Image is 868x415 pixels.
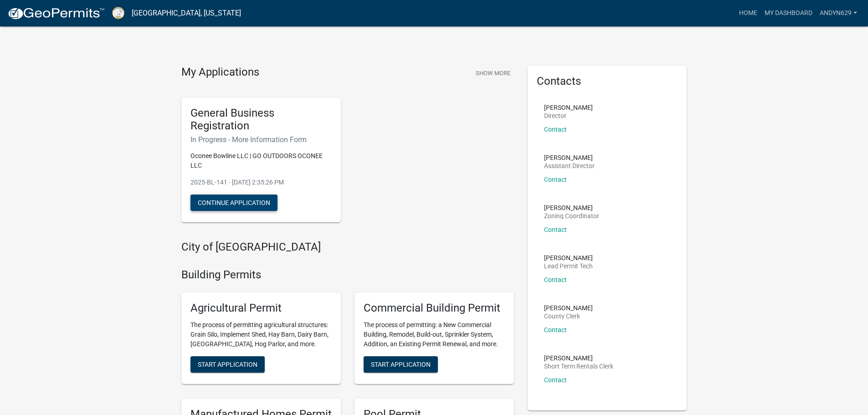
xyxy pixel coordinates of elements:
button: Start Application [364,356,438,373]
h6: In Progress - More Information Form [190,135,332,144]
p: The process of permitting agricultural structures: Grain Silo, Implement Shed, Hay Barn, Dairy Ba... [190,320,332,349]
p: Director [544,113,593,119]
button: Show More [472,66,514,81]
p: 2025-BL-141 - [DATE] 2:35:26 PM [190,178,332,187]
p: [PERSON_NAME] [544,154,595,161]
span: Start Application [198,360,257,368]
span: Start Application [371,360,431,368]
button: Continue Application [190,195,277,211]
a: Contact [544,376,567,384]
p: [PERSON_NAME] [544,305,593,311]
p: [PERSON_NAME] [544,255,593,261]
button: Start Application [190,356,265,373]
h4: City of [GEOGRAPHIC_DATA] [181,241,514,254]
p: [PERSON_NAME] [544,104,593,111]
a: [GEOGRAPHIC_DATA], [US_STATE] [132,5,241,21]
a: Home [735,5,761,22]
a: Contact [544,126,567,133]
h5: Agricultural Permit [190,302,332,315]
a: Contact [544,176,567,183]
p: Lead Permit Tech [544,263,593,269]
a: AndyN629 [816,5,861,22]
img: Putnam County, Georgia [112,7,124,19]
p: [PERSON_NAME] [544,355,613,361]
h4: Building Permits [181,268,514,282]
h5: General Business Registration [190,107,332,133]
a: Contact [544,276,567,283]
p: Oconee Bowline LLC | GO OUTDOORS OCONEE LLC [190,151,332,170]
a: Contact [544,326,567,333]
a: Contact [544,226,567,233]
h4: My Applications [181,66,259,79]
h5: Commercial Building Permit [364,302,505,315]
h5: Contacts [537,75,678,88]
p: Short Term Rentals Clerk [544,363,613,369]
p: Assistant Director [544,163,595,169]
p: [PERSON_NAME] [544,205,599,211]
a: My Dashboard [761,5,816,22]
p: The process of permitting: a New Commercial Building, Remodel, Build-out, Sprinkler System, Addit... [364,320,505,349]
p: County Clerk [544,313,593,319]
p: Zoning Coordinator [544,213,599,219]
